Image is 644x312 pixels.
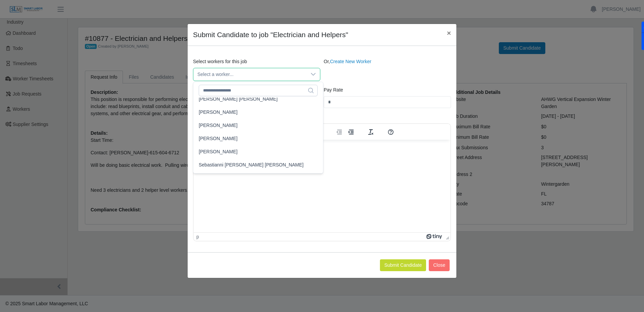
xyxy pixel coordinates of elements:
button: Help [385,127,396,137]
button: Decrease indent [333,127,345,137]
button: Close [429,259,450,271]
div: Or, [322,58,453,81]
a: Powered by Tiny [426,234,443,239]
span: [PERSON_NAME] [PERSON_NAME] [199,96,278,103]
span: [PERSON_NAME] [199,148,237,155]
button: Increase indent [345,127,357,137]
span: × [447,29,451,37]
li: Saul Cordova [195,132,322,145]
h4: Submit Candidate to job "Electrician and Helpers" [193,29,348,40]
a: Create New Worker [330,59,372,64]
li: Salvador Camacho [195,119,322,132]
span: Select a worker... [193,68,307,81]
iframe: Rich Text Area [194,140,450,232]
button: Clear formatting [365,127,377,137]
li: Sebastian Dugarte [195,146,322,158]
div: Press the Up and Down arrow keys to resize the editor. [443,233,450,241]
button: Submit Candidate [380,259,426,271]
span: [PERSON_NAME] [199,122,237,129]
li: Sebastianni Fedele Mauro Mauro Naar [195,159,322,171]
label: Select workers for this job [193,58,247,65]
div: p [196,234,199,239]
li: Royer Rincon [195,93,322,105]
label: Pay Rate [324,86,343,94]
li: Seth Toledo [195,172,322,184]
span: [PERSON_NAME] [199,109,237,116]
span: Sebastianni [PERSON_NAME] [PERSON_NAME] [199,161,303,168]
span: [PERSON_NAME] [199,135,237,142]
li: Rydreius Hardy [195,106,322,119]
button: Close [442,24,456,42]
